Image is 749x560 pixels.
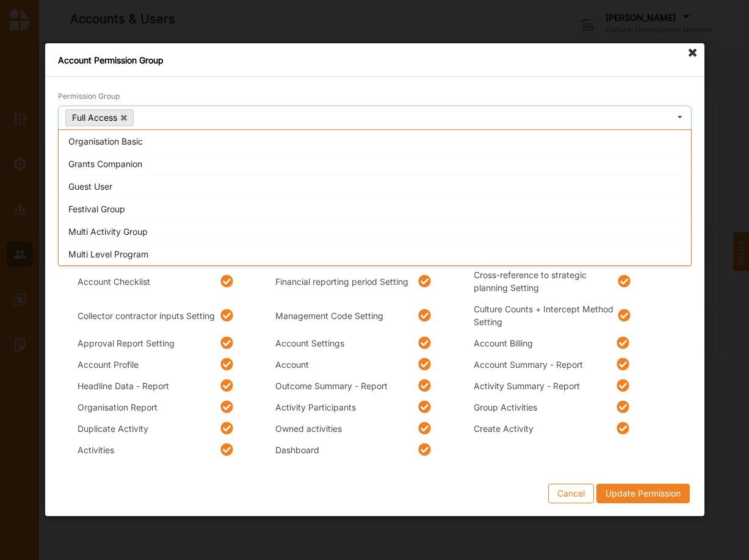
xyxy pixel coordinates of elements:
[275,380,388,393] div: Outcome Summary - Report
[473,380,579,393] div: Activity Summary - Report
[78,359,139,372] div: Account Profile
[78,401,157,414] div: Organisation Report
[59,221,691,243] div: Multi Activity Group
[59,198,691,221] div: Festival Group
[473,337,532,350] div: Account Billing
[548,484,594,504] button: Cancel
[78,444,114,457] div: Activities
[596,484,689,504] button: Update Permission
[59,243,691,266] div: Multi Level Program
[275,309,383,322] div: Management Code Setting
[78,380,169,393] div: Headline Data - Report
[59,153,691,176] div: Grants Companion
[78,337,175,350] div: Approval Report Setting
[65,110,134,127] a: Full Access
[473,303,617,329] div: Culture Counts + Intercept Method Setting
[58,92,120,102] label: Permission Group
[59,131,691,153] div: Organisation Basic
[59,176,691,198] div: Guest User
[473,423,533,436] div: Create Activity
[78,309,215,322] div: Collector contractor inputs Setting
[275,359,309,372] div: Account
[275,337,344,350] div: Account Settings
[275,401,356,414] div: Activity Participants
[473,401,537,414] div: Group Activities
[473,359,582,372] div: Account Summary - Report
[78,423,148,436] div: Duplicate Activity
[78,275,150,288] div: Account Checklist
[58,54,692,66] div: Account Permission Group
[275,423,342,436] div: Owned activities
[275,275,408,288] div: Financial reporting period Setting
[275,444,319,457] div: Dashboard
[473,269,617,295] div: Cross-reference to strategic planning Setting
